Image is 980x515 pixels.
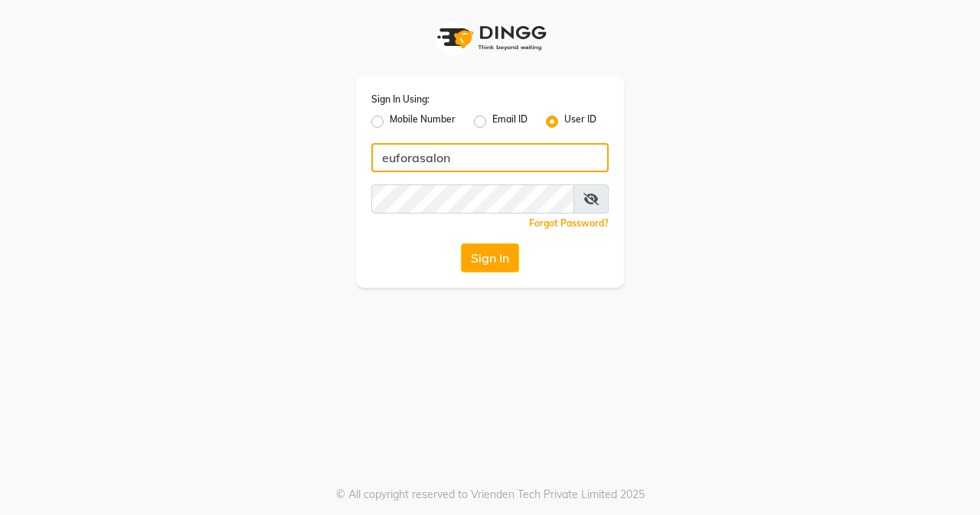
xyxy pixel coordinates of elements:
label: User ID [564,112,596,131]
label: Mobile Number [390,112,456,131]
label: Sign In Using: [371,93,430,106]
img: logo1.svg [429,15,551,60]
input: Username [371,143,609,172]
label: Email ID [492,112,528,131]
input: Username [371,184,574,213]
button: Sign In [461,243,519,272]
a: Forgot Password? [529,217,609,229]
